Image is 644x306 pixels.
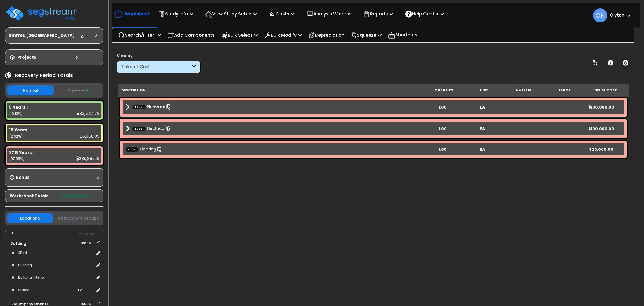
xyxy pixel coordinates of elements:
small: Quantity [435,88,453,93]
p: Bulk Select [221,31,258,39]
p: Costs [269,10,295,18]
div: Add Components [164,29,218,42]
span: TCost [132,105,146,109]
p: Reports [363,10,393,18]
span: CN [593,8,607,22]
small: Labor [559,88,571,93]
div: $20,000.00 [581,147,621,152]
b: 15 Years : [9,127,29,133]
div: View by: [117,53,201,58]
b: 5 Years : [9,104,28,110]
button: Component Groups [56,215,101,221]
b: 27.5 Years : [9,150,34,156]
h3: Projects [17,55,36,60]
span: location multiplier [77,286,94,293]
h3: Smfres [GEOGRAPHIC_DATA] [9,33,75,38]
span: 100.0% [81,240,96,247]
div: $100,000.00 [581,104,621,110]
div: EA [462,147,502,152]
div: Ownership [16,230,103,237]
b: x [77,287,82,293]
p: Add Components [167,31,215,39]
p: Depreciation [308,31,344,39]
p: Search/Filter [118,31,154,39]
div: Depreciation [305,29,347,42]
b: Clyton [610,12,624,18]
div: 1.00 [423,147,463,152]
div: 1.00 [423,104,463,110]
p: Squeeze [351,31,382,39]
div: EA [462,104,502,110]
small: Material [516,88,533,93]
small: Unit [480,88,488,93]
p: Bulk Modify [264,31,302,39]
h3: Bonus [16,175,30,180]
small: 2 [80,288,82,292]
small: Description [121,88,145,93]
div: 1.00 [423,126,463,131]
p: Analysis Window [307,10,351,18]
p: Help Center [405,10,444,18]
div: 289,897.18 [76,156,100,161]
b: 330,000.00 [62,193,88,199]
div: Building [17,262,94,269]
p: Study Info [158,10,193,18]
a: Custom Item [132,126,172,132]
p: Worksheet [125,10,150,18]
button: Locations [7,213,53,223]
span: Worksheet Totals: [10,193,49,199]
h4: Recovery Period Totals [15,72,73,78]
div: Takeoff Cost [122,64,191,70]
span: TCost [126,147,139,151]
p: View Study Setup [205,10,257,18]
small: 87.8476303030303% [9,156,25,161]
div: EA [462,126,502,131]
span: TCost [132,126,146,131]
small: 10.134766666666666% [9,111,23,116]
button: Squeeze [55,86,101,95]
div: 6,658.09 [80,133,100,139]
div: Building Interior [17,274,94,281]
button: Normal [7,85,54,95]
img: logo_pro_r.png [5,5,78,22]
a: Building 100.0% [10,241,26,246]
div: 33,444.73 [77,110,100,116]
div: 2Bed [17,249,94,256]
div: Studio [17,287,78,293]
small: Initial Cost [593,88,617,93]
a: Custom Item [132,104,172,110]
p: Shortcuts [388,31,418,39]
div: Shortcuts [385,28,421,42]
a: Custom Item [126,146,162,152]
small: 2.01760303030303% [9,134,23,139]
div: $100,000.00 [581,126,621,131]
